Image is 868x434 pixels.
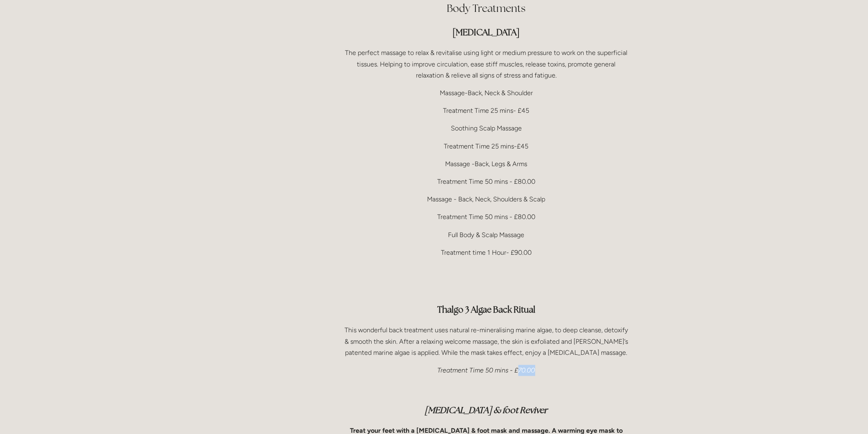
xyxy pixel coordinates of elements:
p: Treatment Time 25 mins-£45 [343,141,630,152]
p: Soothing Scalp Massage [343,123,630,134]
p: Massage -Back, Legs & Arms [343,158,630,169]
strong: Thalgo 3 Algae Back Ritual [437,304,535,315]
h2: Body Treatments [343,1,630,16]
p: Treatment time 1 Hour- £90.00 [343,247,630,258]
p: The perfect massage to relax & revitalise using light or medium pressure to work on the superfici... [343,47,630,81]
p: Treatment Time 50 mins - £80.00 [343,176,630,187]
p: Treatment Time 50 mins - £80.00 [343,211,630,222]
p: This wonderful back treatment uses natural re-mineralising marine algae, to deep cleanse, detoxif... [343,325,630,359]
em: Treatment Time 50 mins - £70.00 [438,367,535,375]
p: Massage - Back, Neck, Shoulders & Scalp [343,194,630,205]
em: [MEDICAL_DATA] & foot Reviver [425,405,548,416]
p: Treatment Time 25 mins- £45 [343,105,630,116]
p: Massage-Back, Neck & Shoulder [343,87,630,98]
strong: [MEDICAL_DATA] [453,27,520,38]
p: Full Body & Scalp Massage [343,229,630,240]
